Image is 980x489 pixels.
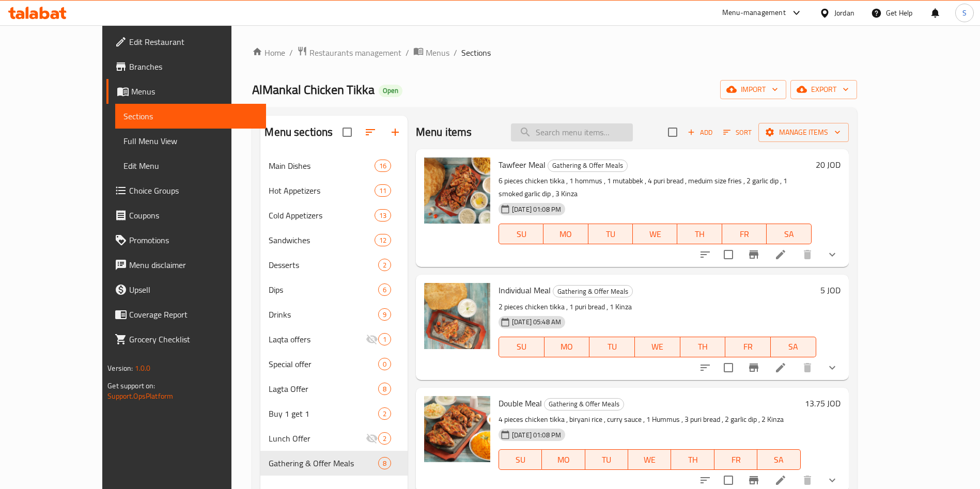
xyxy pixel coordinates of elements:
[685,339,722,354] span: TH
[677,224,722,244] button: TH
[461,46,491,59] span: Sections
[722,7,786,19] div: Menu-management
[375,184,391,197] div: items
[795,242,820,267] button: delete
[594,339,631,354] span: TU
[499,449,542,470] button: SU
[585,449,628,470] button: TU
[499,157,546,172] span: Tawfeer Meal
[378,333,391,345] div: items
[269,234,374,246] div: Sandwiches
[129,234,258,246] span: Promotions
[379,384,391,394] span: 8
[593,227,629,242] span: TU
[728,83,778,96] span: import
[637,227,673,242] span: WE
[379,434,391,444] span: 2
[252,46,285,59] a: Home
[683,124,717,140] button: Add
[549,339,586,354] span: MO
[135,361,151,375] span: 1.0.0
[378,308,391,321] div: items
[406,46,409,59] li: /
[379,310,391,320] span: 9
[379,85,402,97] div: Open
[546,452,581,467] span: MO
[721,124,754,140] button: Sort
[269,209,374,222] span: Cold Appetizers
[717,124,758,140] span: Sort items
[757,449,800,470] button: SA
[499,301,816,313] p: 2 pieces chicken tikka , 1 puri bread , 1 Kinza
[269,283,378,296] div: Dips
[375,161,391,171] span: 16
[725,337,771,357] button: FR
[761,452,796,467] span: SA
[378,283,391,296] div: items
[553,286,632,297] span: Gathering & Offer Meals
[816,157,841,172] h6: 20 JOD
[260,401,408,426] div: Buy 1 get 12
[723,127,752,138] span: Sort
[378,383,391,395] div: items
[269,259,378,271] span: Desserts
[289,46,293,59] li: /
[503,227,539,242] span: SU
[820,355,845,380] button: show more
[795,355,820,380] button: delete
[107,379,155,392] span: Get support on:
[366,333,378,345] svg: Inactive section
[767,224,811,244] button: SA
[714,449,757,470] button: FR
[378,407,391,420] div: items
[106,178,266,203] a: Choice Groups
[720,80,786,99] button: import
[115,104,266,129] a: Sections
[129,60,258,73] span: Branches
[123,135,258,147] span: Full Menu View
[129,333,258,345] span: Grocery Checklist
[426,46,449,59] span: Menus
[675,452,710,467] span: TH
[375,235,391,245] span: 12
[336,121,358,143] span: Select all sections
[508,430,565,440] span: [DATE] 01:08 PM
[693,355,718,380] button: sort-choices
[260,253,408,277] div: Desserts2
[775,339,812,354] span: SA
[358,120,383,145] span: Sort sections
[379,285,391,295] span: 6
[269,160,374,172] div: Main Dishes
[416,124,472,140] h2: Menu items
[680,337,726,357] button: TH
[115,129,266,153] a: Full Menu View
[260,302,408,327] div: Drinks9
[129,283,258,296] span: Upsell
[378,457,391,469] div: items
[826,361,838,374] svg: Show Choices
[545,398,624,410] span: Gathering & Offer Meals
[722,224,767,244] button: FR
[767,126,841,139] span: Manage items
[260,203,408,228] div: Cold Appetizers13
[503,452,538,467] span: SU
[106,29,266,54] a: Edit Restaurant
[632,452,667,467] span: WE
[269,457,378,469] span: Gathering & Offer Meals
[106,327,266,352] a: Grocery Checklist
[681,227,718,242] span: TH
[774,474,787,486] a: Edit menu item
[544,398,624,411] div: Gathering & Offer Meals
[424,396,490,462] img: Double Meal
[511,123,633,141] input: search
[499,282,551,298] span: Individual Meal
[129,209,258,222] span: Coupons
[269,358,378,370] div: Special offer
[545,337,590,357] button: MO
[686,127,714,138] span: Add
[543,224,588,244] button: MO
[771,227,807,242] span: SA
[375,160,391,172] div: items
